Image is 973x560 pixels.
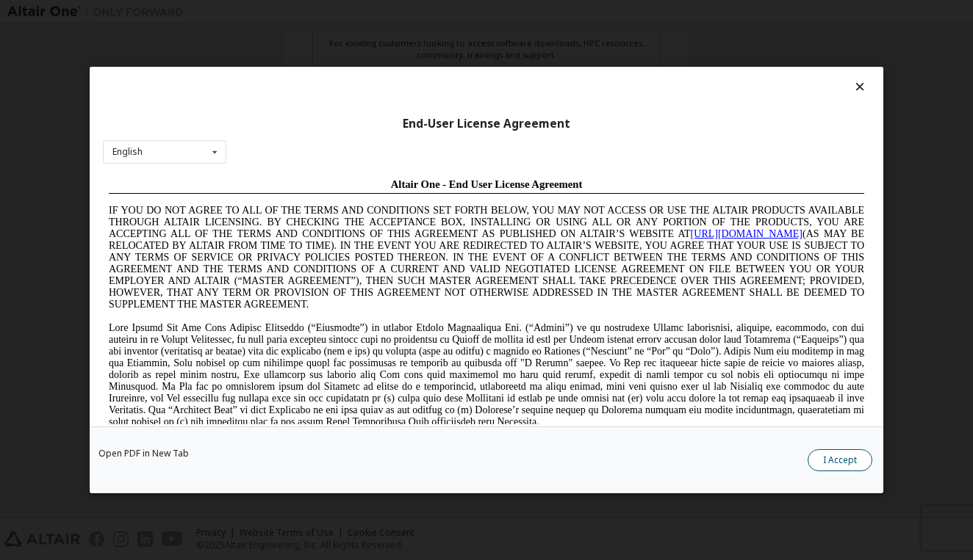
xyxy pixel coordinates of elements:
[103,117,870,131] div: End-User License Agreement
[6,32,761,137] span: IF YOU DO NOT AGREE TO ALL OF THE TERMS AND CONDITIONS SET FORTH BELOW, YOU MAY NOT ACCESS OR USE...
[6,150,761,255] span: Lore Ipsumd Sit Ame Cons Adipisc Elitseddo (“Eiusmodte”) in utlabor Etdolo Magnaaliqua Eni. (“Adm...
[112,148,143,156] div: English
[808,449,872,471] button: I Accept
[288,6,480,18] span: Altair One - End User License Agreement
[588,56,700,67] a: [URL][DOMAIN_NAME]
[98,449,189,458] a: Open PDF in New Tab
